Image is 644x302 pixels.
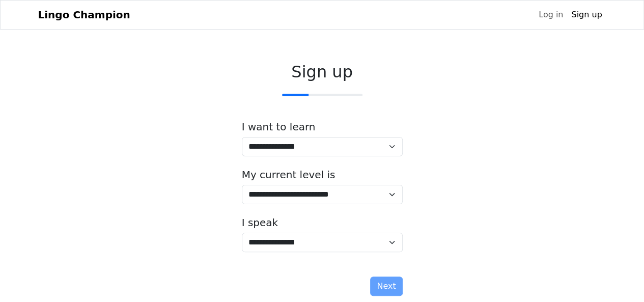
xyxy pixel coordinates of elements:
label: My current level is [242,169,335,181]
a: Sign up [567,5,606,25]
label: I speak [242,216,278,229]
label: I want to learn [242,121,316,133]
a: Lingo Champion [38,5,130,25]
a: Log in [535,5,567,25]
h2: Sign up [242,62,403,81]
